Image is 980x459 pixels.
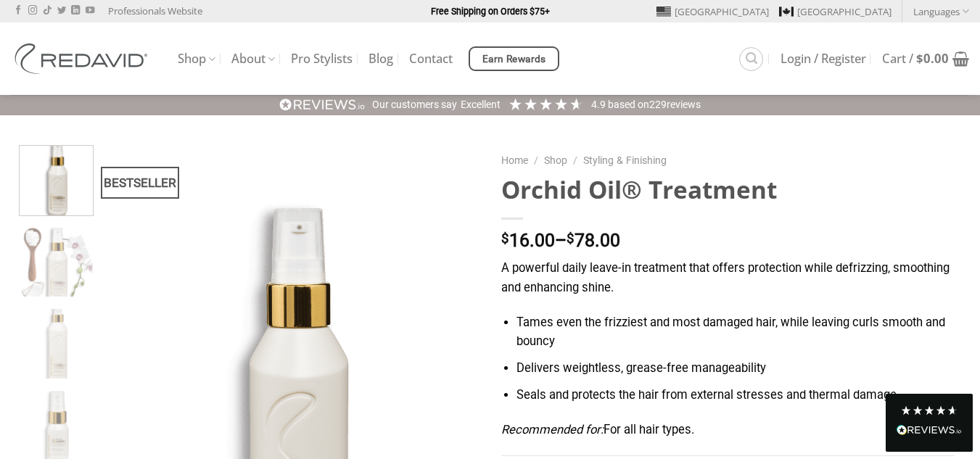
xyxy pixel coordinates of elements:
a: Follow on LinkedIn [71,6,80,16]
a: About [231,45,275,73]
li: Seals and protects the hair from external stresses and thermal damage [516,386,954,405]
a: Blog [368,46,393,72]
bdi: 0.00 [916,50,949,67]
a: Follow on YouTube [86,6,94,16]
span: reviews [667,99,701,110]
img: REDAVID Salon Products | United States [11,44,156,74]
span: / [573,154,577,166]
a: Login / Register [781,46,866,72]
span: Based on [608,99,649,110]
h1: Orchid Oil® Treatment [501,174,955,205]
span: Login / Register [781,53,866,65]
a: Cart / $0.00 [882,43,969,75]
span: $ [567,232,575,246]
span: $ [916,50,923,67]
a: [GEOGRAPHIC_DATA] [656,1,769,22]
a: Follow on Instagram [28,6,37,16]
span: Earn Rewards [482,51,546,67]
strong: Free Shipping on Orders $75+ [431,6,550,17]
span: 229 [649,99,667,110]
span: Cart / [882,53,949,65]
a: Contact [409,46,453,72]
li: Delivers weightless, grease-free manageability [516,359,954,379]
img: REDAVID Orchid Oil Treatment 90ml [20,142,93,215]
img: REVIEWS.io [897,425,962,435]
p: A powerful daily leave-in treatment that offers protection while defrizzing, smoothing and enhanc... [501,259,955,297]
img: REDAVID Orchid Oil Treatment 250ml [20,309,93,382]
span: 4.9 [591,99,608,110]
a: Earn Rewards [469,46,559,71]
a: Pro Stylists [291,46,353,72]
a: Styling & Finishing [583,154,667,166]
bdi: 78.00 [567,230,620,251]
div: Our customers say [372,98,457,112]
em: Recommended for: [501,423,604,437]
div: 4.91 Stars [508,96,584,112]
a: Shop [544,154,567,166]
span: / [534,154,538,166]
a: Languages [913,1,969,22]
a: Search [739,47,763,71]
div: Read All Reviews [886,394,973,452]
span: $ [501,232,509,246]
a: [GEOGRAPHIC_DATA] [779,1,892,22]
div: Read All Reviews [897,422,962,441]
li: Tames even the frizziest and most damaged hair, while leaving curls smooth and bouncy [516,313,954,352]
a: Follow on Facebook [14,6,22,16]
a: Shop [178,45,215,73]
a: Home [501,154,528,166]
bdi: 16.00 [501,230,555,251]
div: Excellent [461,98,501,112]
p: – [501,232,955,250]
div: 4.8 Stars [900,405,958,416]
a: Follow on TikTok [43,6,52,16]
img: REVIEWS.io [279,98,365,112]
p: For all hair types. [501,421,955,440]
img: REDAVID Orchid Oil Treatment 90ml [20,228,93,301]
a: Follow on Twitter [57,6,66,16]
